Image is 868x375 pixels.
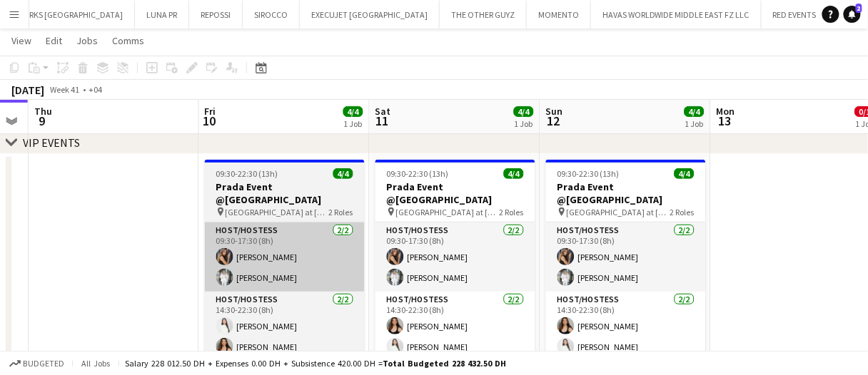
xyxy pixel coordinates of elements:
[375,292,535,361] app-card-role: Host/Hostess2/214:30-22:30 (8h)[PERSON_NAME][PERSON_NAME]
[243,1,300,29] button: SIROCCO
[527,1,591,29] button: MOMENTO
[514,106,534,117] span: 4/4
[205,105,216,118] span: Fri
[112,34,144,47] span: Comms
[71,31,104,50] a: Jobs
[375,180,535,206] h3: Prada Event @[GEOGRAPHIC_DATA]
[46,34,62,47] span: Edit
[205,180,365,206] h3: Prada Event @[GEOGRAPHIC_DATA]
[205,160,365,361] app-job-card: 09:30-22:30 (13h)4/4Prada Event @[GEOGRAPHIC_DATA] [GEOGRAPHIC_DATA] at [GEOGRAPHIC_DATA]2 RolesH...
[715,113,735,129] span: 13
[670,207,695,217] span: 2 Roles
[546,222,706,292] app-card-role: Host/Hostess2/209:30-17:30 (8h)[PERSON_NAME][PERSON_NAME]
[203,113,216,129] span: 10
[344,118,363,129] div: 1 Job
[32,113,52,129] span: 9
[375,105,391,118] span: Sat
[856,4,862,13] span: 2
[500,207,524,217] span: 2 Roles
[383,358,506,369] span: Total Budgeted 228 432.50 DH
[23,135,80,150] div: VIP EVENTS
[675,168,695,179] span: 4/4
[40,31,68,50] a: Edit
[373,113,391,129] span: 11
[567,207,670,217] span: [GEOGRAPHIC_DATA] at [GEOGRAPHIC_DATA]
[189,1,243,29] button: REPOSSI
[333,168,353,179] span: 4/4
[216,168,278,179] span: 09:30-22:30 (13h)
[546,160,706,361] app-job-card: 09:30-22:30 (13h)4/4Prada Event @[GEOGRAPHIC_DATA] [GEOGRAPHIC_DATA] at [GEOGRAPHIC_DATA]2 RolesH...
[504,168,524,179] span: 4/4
[557,168,620,179] span: 09:30-22:30 (13h)
[343,106,363,117] span: 4/4
[762,1,829,29] button: RED EVENTS
[205,292,365,361] app-card-role: Host/Hostess2/214:30-22:30 (8h)[PERSON_NAME][PERSON_NAME]
[717,105,735,118] span: Mon
[387,168,449,179] span: 09:30-22:30 (13h)
[125,358,506,369] div: Salary 228 012.50 DH + Expenses 0.00 DH + Subsistence 420.00 DH =
[11,34,31,47] span: View
[440,1,527,29] button: THE OTHER GUYZ
[135,1,189,29] button: LUNA PR
[11,83,44,97] div: [DATE]
[300,1,440,29] button: EXECUJET [GEOGRAPHIC_DATA]
[6,31,37,50] a: View
[34,105,52,118] span: Thu
[23,359,64,369] span: Budgeted
[396,207,500,217] span: [GEOGRAPHIC_DATA] at [GEOGRAPHIC_DATA]
[685,118,704,129] div: 1 Job
[7,356,66,371] button: Budgeted
[89,84,102,95] div: +04
[844,6,861,23] a: 2
[685,106,705,117] span: 4/4
[544,113,563,129] span: 12
[76,34,98,47] span: Jobs
[546,292,706,361] app-card-role: Host/Hostess2/214:30-22:30 (8h)[PERSON_NAME][PERSON_NAME]
[47,84,83,95] span: Week 41
[205,222,365,292] app-card-role: Host/Hostess2/209:30-17:30 (8h)[PERSON_NAME][PERSON_NAME]
[546,105,563,118] span: Sun
[591,1,762,29] button: HAVAS WORLDWIDE MIDDLE EAST FZ LLC
[106,31,150,50] a: Comms
[79,358,113,369] span: All jobs
[375,222,535,292] app-card-role: Host/Hostess2/209:30-17:30 (8h)[PERSON_NAME][PERSON_NAME]
[515,118,533,129] div: 1 Job
[226,207,329,217] span: [GEOGRAPHIC_DATA] at [GEOGRAPHIC_DATA]
[375,160,535,361] app-job-card: 09:30-22:30 (13h)4/4Prada Event @[GEOGRAPHIC_DATA] [GEOGRAPHIC_DATA] at [GEOGRAPHIC_DATA]2 RolesH...
[329,207,353,217] span: 2 Roles
[546,180,706,206] h3: Prada Event @[GEOGRAPHIC_DATA]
